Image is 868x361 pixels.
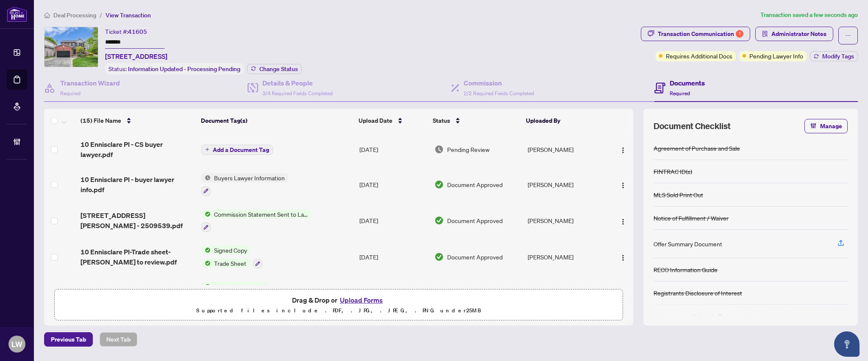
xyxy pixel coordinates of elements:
[670,78,705,88] h4: Documents
[45,27,98,67] img: IMG-E12248790_1.jpg
[55,289,623,321] span: Drag & Drop orUpload FormsSupported files include .PDF, .JPG, .JPEG, .PNG under25MB
[749,51,803,61] span: Pending Lawyer Info
[447,252,503,262] span: Document Approved
[247,64,302,74] button: Change Status
[654,265,718,274] div: RECO Information Guide
[810,51,858,61] button: Modify Tags
[128,28,147,36] span: 41605
[211,245,250,255] span: Signed Copy
[464,90,534,96] span: 2/2 Required Fields Completed
[355,109,430,132] th: Upload Date
[201,245,262,268] button: Status IconSigned CopyStatus IconTrade Sheet
[106,11,151,19] span: View Transaction
[616,214,630,227] button: Logo
[262,78,333,88] h4: Details & People
[60,90,81,96] span: Required
[620,218,626,225] img: Logo
[7,6,27,22] img: logo
[820,119,842,133] span: Manage
[654,143,740,153] div: Agreement of Purchase and Sale
[201,282,267,305] button: Status IconMLS Sold Print Out
[616,143,630,156] button: Logo
[524,132,606,166] td: [PERSON_NAME]
[620,147,626,154] img: Logo
[523,109,605,132] th: Uploaded By
[845,33,851,39] span: ellipsis
[434,145,444,154] img: Document Status
[81,210,195,231] span: [STREET_ADDRESS][PERSON_NAME] - 2509539.pdf
[524,166,606,203] td: [PERSON_NAME]
[211,282,267,291] span: MLS Sold Print Out
[771,27,826,41] span: Administrator Notes
[620,254,626,261] img: Logo
[213,147,269,153] span: Add a Document Tag
[51,333,86,346] span: Previous Tab
[53,11,96,19] span: Deal Processing
[77,109,198,132] th: (15) File Name
[736,30,743,38] div: 1
[524,239,606,275] td: [PERSON_NAME]
[11,338,22,350] span: LW
[804,119,848,133] button: Manage
[211,259,250,268] span: Trade Sheet
[434,216,444,225] img: Document Status
[44,332,93,347] button: Previous Tab
[834,331,860,357] button: Open asap
[105,51,167,61] span: [STREET_ADDRESS]
[205,147,209,152] span: plus
[60,306,618,316] p: Supported files include .PDF, .JPG, .JPEG, .PNG under 25 MB
[359,116,392,125] span: Upload Date
[105,63,244,74] div: Status:
[654,288,742,298] div: Registrants Disclosure of Interest
[81,247,195,267] span: 10 Ennisclare Pl-Trade sheet-[PERSON_NAME] to review.pdf
[201,259,211,268] img: Status Icon
[105,27,147,36] div: Ticket #:
[201,209,211,219] img: Status Icon
[429,109,523,132] th: Status
[654,167,692,176] div: FINTRAC ID(s)
[616,178,630,191] button: Logo
[201,245,211,255] img: Status Icon
[356,275,431,311] td: [DATE]
[447,180,503,189] span: Document Approved
[822,53,854,59] span: Modify Tags
[201,145,273,155] button: Add a Document Tag
[198,109,355,132] th: Document Tag(s)
[760,10,858,20] article: Transaction saved a few seconds ago
[81,139,195,160] span: 10 Ennisclare Pl - CS buyer lawyer.pdf
[654,213,729,223] div: Notice of Fulfillment / Waiver
[81,116,121,125] span: (15) File Name
[670,90,690,96] span: Required
[211,209,311,219] span: Commission Statement Sent to Lawyer
[100,332,137,347] button: Next Tab
[201,209,311,232] button: Status IconCommission Statement Sent to Lawyer
[434,180,444,189] img: Document Status
[81,174,195,195] span: 10 Ennisclare Pl - buyer lawyer info.pdf
[464,78,534,88] h4: Commission
[211,173,288,182] span: Buyers Lawyer Information
[762,31,768,37] span: solution
[434,252,444,262] img: Document Status
[100,10,102,20] li: /
[337,295,385,306] button: Upload Forms
[447,216,503,225] span: Document Approved
[447,145,490,154] span: Pending Review
[654,120,731,132] span: Document Checklist
[616,250,630,264] button: Logo
[262,90,333,96] span: 3/4 Required Fields Completed
[259,66,298,72] span: Change Status
[44,12,50,18] span: home
[654,190,703,199] div: MLS Sold Print Out
[356,203,431,239] td: [DATE]
[524,275,606,311] td: [PERSON_NAME]
[654,239,722,248] div: Offer Summary Document
[201,282,211,291] img: Status Icon
[658,27,743,41] div: Transaction Communication
[128,65,240,73] span: Information Updated - Processing Pending
[292,295,385,306] span: Drag & Drop or
[666,51,732,61] span: Requires Additional Docs
[201,144,273,155] button: Add a Document Tag
[524,203,606,239] td: [PERSON_NAME]
[201,173,288,196] button: Status IconBuyers Lawyer Information
[755,27,833,41] button: Administrator Notes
